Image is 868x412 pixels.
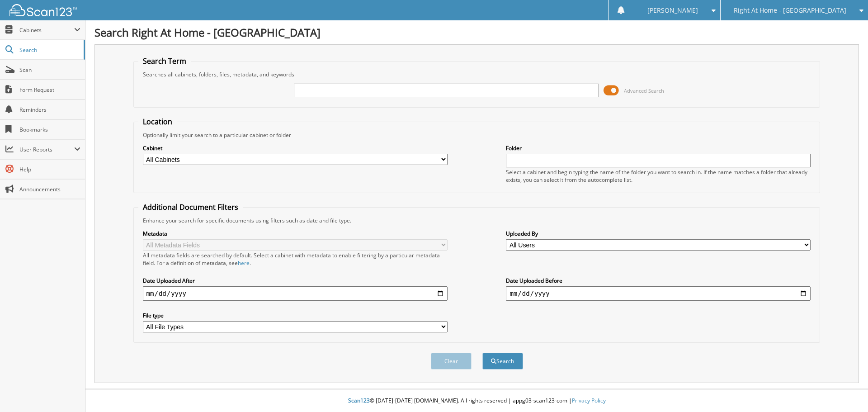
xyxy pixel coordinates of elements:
[138,217,816,224] div: Enhance your search for specific documents using filters such as date and file type.
[143,144,448,152] label: Cabinet
[734,8,846,13] span: Right At Home - [GEOGRAPHIC_DATA]
[138,131,816,139] div: Optionally limit your search to a particular cabinet or folder
[143,286,448,301] input: start
[506,286,811,301] input: end
[506,230,811,237] label: Uploaded By
[348,397,370,404] span: Scan123
[238,259,250,267] a: here
[19,146,74,153] span: User Reports
[94,25,859,40] h1: Search Right At Home - [GEOGRAPHIC_DATA]
[143,230,448,237] label: Metadata
[19,66,80,74] span: Scan
[9,4,77,16] img: scan123-logo-white.svg
[138,56,191,66] legend: Search Term
[19,86,80,94] span: Form Request
[19,46,79,54] span: Search
[138,117,177,127] legend: Location
[647,8,698,13] span: [PERSON_NAME]
[823,369,868,412] iframe: Chat Widget
[143,277,448,284] label: Date Uploaded After
[431,353,472,369] button: Clear
[19,106,80,114] span: Reminders
[506,277,811,284] label: Date Uploaded Before
[482,353,523,369] button: Search
[506,144,811,152] label: Folder
[624,87,664,94] span: Advanced Search
[572,397,606,404] a: Privacy Policy
[138,202,243,212] legend: Additional Document Filters
[19,185,80,193] span: Announcements
[19,26,74,34] span: Cabinets
[85,390,868,412] div: © [DATE]-[DATE] [DOMAIN_NAME]. All rights reserved | appg03-scan123-com |
[19,166,80,173] span: Help
[138,71,816,78] div: Searches all cabinets, folders, files, metadata, and keywords
[506,168,811,184] div: Select a cabinet and begin typing the name of the folder you want to search in. If the name match...
[143,312,448,319] label: File type
[19,126,80,133] span: Bookmarks
[143,251,448,267] div: All metadata fields are searched by default. Select a cabinet with metadata to enable filtering b...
